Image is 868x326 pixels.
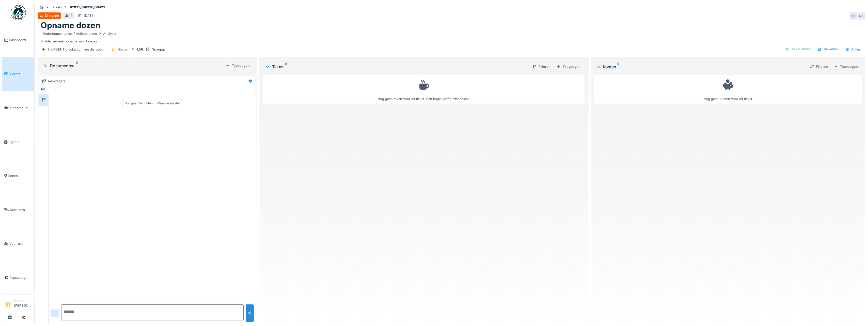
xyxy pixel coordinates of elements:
li: SV [4,301,12,308]
a: SV Manager[PERSON_NAME] [4,299,32,311]
div: Bewerken [816,46,841,53]
div: Ticket sluiten [783,46,814,53]
li: [PERSON_NAME] [14,299,32,310]
a: Zones [2,159,34,193]
div: MK [858,12,865,20]
div: Kosten [596,64,806,70]
div: Problemen met opname van doosjes [41,30,862,44]
div: Nog geen berichten … Wees de eerste! [124,101,180,106]
div: Nog geen taken voor dit ticket. Een kopje koffie misschien? [266,78,581,101]
span: Dashboard [9,38,32,42]
div: 1 [71,13,72,18]
a: Dashboard [2,23,34,57]
div: Toevoegen [224,62,252,69]
div: Tickets [51,5,62,10]
span: Rapportage [9,275,32,280]
div: Acties [843,46,863,53]
span: Agenda [8,139,32,144]
a: Tickets [2,57,34,91]
h1: Opname dozen [41,21,100,30]
span: Machines [10,207,32,212]
div: Toevoegen [555,63,582,70]
a: Machines [2,193,34,227]
div: Dringend [45,13,59,18]
span: Onderhoud [10,106,32,110]
a: Voorraad [2,227,34,261]
span: Tickets [9,72,32,76]
div: Ondernomen acties / Actions taken Analysis [42,31,116,36]
img: Badge_color-CXgf-gQk.svg [11,5,26,20]
div: Nieuw [117,47,127,52]
span: Zones [8,173,32,178]
div: 1. URGENT production line disruption [48,47,106,52]
sup: 0 [76,63,78,69]
div: Nog geen kosten voor dit ticket [597,78,859,101]
div: L58 [137,47,143,52]
div: Novopac [152,47,166,52]
div: Manager [14,299,32,303]
strong: #2025/09/336/06493 [68,5,107,10]
div: MK [40,86,47,93]
sup: 0 [285,64,287,70]
div: Filteren [808,63,830,70]
a: Rapportage [2,261,34,295]
a: Agenda [2,125,34,159]
sup: 0 [617,64,620,70]
div: Filteren [530,63,553,70]
div: [DATE] [84,13,95,18]
span: Voorraad [9,241,32,246]
div: Taken [265,64,528,70]
div: Toevoegen [832,63,860,70]
a: Onderhoud [2,91,34,125]
div: Documenten [43,63,224,69]
div: MK [850,12,857,20]
div: Aanvragers [48,79,66,84]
